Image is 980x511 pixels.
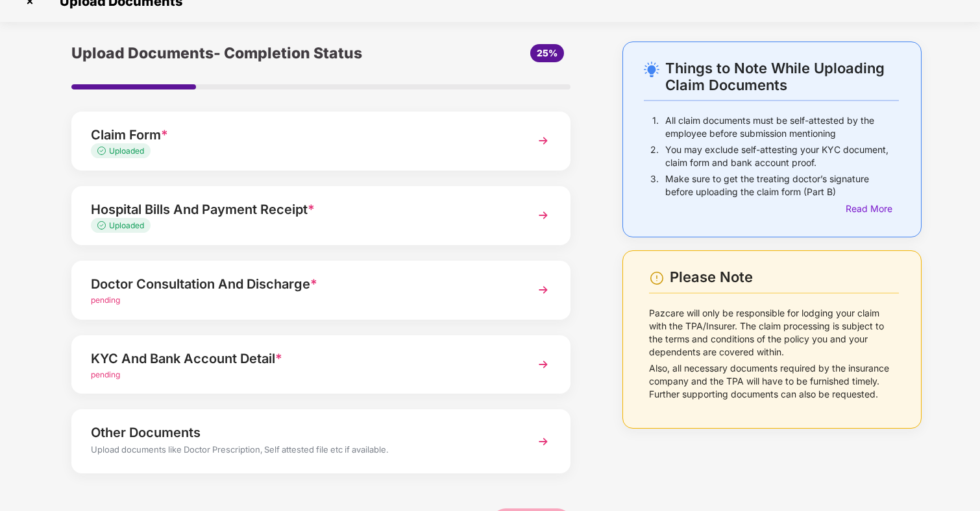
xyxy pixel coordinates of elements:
[649,307,899,359] p: Pazcare will only be responsible for lodging your claim with the TPA/Insurer. The claim processin...
[644,62,659,77] img: svg+xml;base64,PHN2ZyB4bWxucz0iaHR0cDovL3d3dy53My5vcmcvMjAwMC9zdmciIHdpZHRoPSIyNC4wOTMiIGhlaWdodD...
[532,204,555,227] img: svg+xml;base64,PHN2ZyBpZD0iTmV4dCIgeG1sbnM9Imh0dHA6Ly93d3cudzMub3JnLzIwMDAvc3ZnIiB3aWR0aD0iMzYiIG...
[97,221,109,230] img: svg+xml;base64,PHN2ZyB4bWxucz0iaHR0cDovL3d3dy53My5vcmcvMjAwMC9zdmciIHdpZHRoPSIxMy4zMzMiIGhlaWdodD...
[91,443,513,460] div: Upload documents like Doctor Prescription, Self attested file etc if available.
[537,47,557,58] span: 25%
[91,274,513,294] div: Doctor Consultation And Discharge
[97,147,109,155] img: svg+xml;base64,PHN2ZyB4bWxucz0iaHR0cDovL3d3dy53My5vcmcvMjAwMC9zdmciIHdpZHRoPSIxMy4zMzMiIGhlaWdodD...
[109,220,144,230] span: Uploaded
[846,202,899,216] div: Read More
[665,143,899,169] p: You may exclude self-attesting your KYC document, claim form and bank account proof.
[91,370,120,379] span: pending
[532,430,555,453] img: svg+xml;base64,PHN2ZyBpZD0iTmV4dCIgeG1sbnM9Imh0dHA6Ly93d3cudzMub3JnLzIwMDAvc3ZnIiB3aWR0aD0iMzYiIG...
[665,114,899,140] p: All claim documents must be self-attested by the employee before submission mentioning
[91,348,513,369] div: KYC And Bank Account Detail
[532,353,555,376] img: svg+xml;base64,PHN2ZyBpZD0iTmV4dCIgeG1sbnM9Imh0dHA6Ly93d3cudzMub3JnLzIwMDAvc3ZnIiB3aWR0aD0iMzYiIG...
[532,278,555,302] img: svg+xml;base64,PHN2ZyBpZD0iTmV4dCIgeG1sbnM9Imh0dHA6Ly93d3cudzMub3JnLzIwMDAvc3ZnIiB3aWR0aD0iMzYiIG...
[652,114,659,140] p: 1.
[649,362,899,401] p: Also, all necessary documents required by the insurance company and the TPA will have to be furni...
[71,42,404,65] div: Upload Documents- Completion Status
[532,129,555,152] img: svg+xml;base64,PHN2ZyBpZD0iTmV4dCIgeG1sbnM9Imh0dHA6Ly93d3cudzMub3JnLzIwMDAvc3ZnIiB3aWR0aD0iMzYiIG...
[670,268,899,286] div: Please Note
[649,270,665,286] img: svg+xml;base64,PHN2ZyBpZD0iV2FybmluZ18tXzI0eDI0IiBkYXRhLW5hbWU9Ildhcm5pbmcgLSAyNHgyNCIgeG1sbnM9Im...
[91,295,120,305] span: pending
[91,199,513,220] div: Hospital Bills And Payment Receipt
[650,172,659,198] p: 3.
[109,146,144,156] span: Uploaded
[91,422,513,443] div: Other Documents
[650,143,659,169] p: 2.
[91,125,513,145] div: Claim Form
[665,60,899,93] div: Things to Note While Uploading Claim Documents
[665,172,899,198] p: Make sure to get the treating doctor’s signature before uploading the claim form (Part B)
